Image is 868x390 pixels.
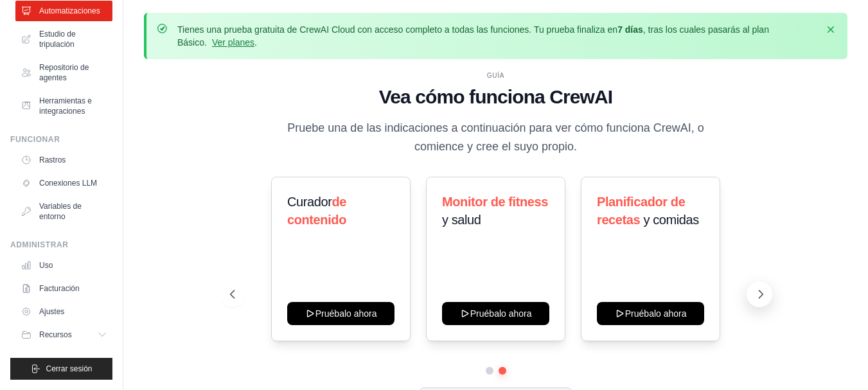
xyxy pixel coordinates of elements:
[15,91,112,121] a: Herramientas e integraciones
[46,364,92,373] font: Cerrar sesión
[39,63,89,82] font: Repositorio de agentes
[15,24,112,55] a: Estudio de tripulación
[39,155,66,164] font: Rastros
[287,195,346,227] font: de contenido
[379,86,613,107] font: Vea cómo funciona CrewAI
[15,255,112,276] a: Uso
[212,37,254,48] a: Ver planes
[287,302,394,325] button: Pruébalo ahora
[39,30,76,49] font: Estudio de tripulación
[644,213,699,227] font: y comidas
[39,6,100,15] font: Automatizaciones
[15,324,112,345] button: Recursos
[15,278,112,299] a: Facturación
[39,307,64,316] font: Ajustes
[15,150,112,170] a: Rastros
[15,1,112,21] a: Automatizaciones
[287,121,704,153] font: Pruebe una de las indicaciones a continuación para ver cómo funciona CrewAI, o comience y cree el...
[287,195,332,209] font: Curador
[804,328,868,390] iframe: Widget de chat
[597,302,704,325] button: Pruébalo ahora
[597,195,685,227] font: Planificador de recetas
[470,308,532,319] font: Pruébalo ahora
[15,57,112,88] a: Repositorio de agentes
[442,195,548,209] font: Monitor de fitness
[177,24,617,35] font: Tienes una prueba gratuita de CrewAI Cloud con acceso completo a todas las funciones. Tu prueba f...
[39,261,53,270] font: Uso
[617,24,643,35] font: 7 días
[10,358,112,380] button: Cerrar sesión
[39,284,80,293] font: Facturación
[15,301,112,322] a: Ajustes
[39,330,72,339] font: Recursos
[39,179,97,188] font: Conexiones LLM
[39,202,82,221] font: Variables de entorno
[625,308,687,319] font: Pruébalo ahora
[15,196,112,227] a: Variables de entorno
[487,72,505,79] font: GUÍA
[15,173,112,193] a: Conexiones LLM
[442,213,481,227] font: y salud
[39,96,92,116] font: Herramientas e integraciones
[315,308,376,319] font: Pruébalo ahora
[254,37,257,48] font: .
[442,302,549,325] button: Pruébalo ahora
[10,135,60,144] font: Funcionar
[10,240,69,249] font: Administrar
